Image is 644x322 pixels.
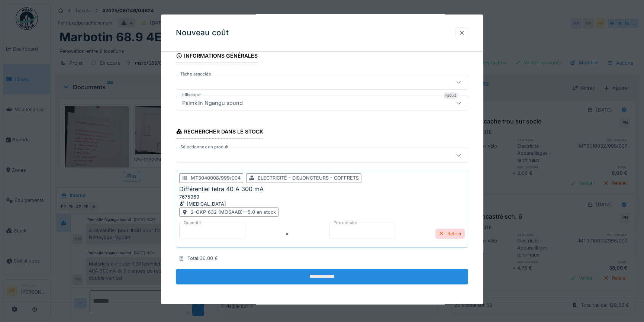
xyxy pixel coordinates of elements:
[179,184,264,193] div: Différentiel tetra 40 A 300 mA
[179,144,230,150] label: Sélectionnez un produit
[435,229,465,239] div: Retirer
[187,255,218,262] div: Total : 36,00 €
[179,71,213,77] label: Tâche associée
[176,126,263,139] div: Rechercher dans le stock
[179,92,202,98] label: Utilisateur
[444,93,458,99] div: Requis
[182,220,203,226] label: Quantité
[191,174,241,181] div: MT3040008/999/004
[176,50,258,63] div: Informations générales
[179,193,437,200] div: 7675969
[176,28,229,38] h3: Nouveau coût
[258,174,359,181] div: Electricité - Disjoncteurs - coffrets
[191,209,276,216] div: 2-GKP-632 (MOSAAB) — 5.0 en stock
[332,220,359,226] label: Prix unitaire
[286,230,289,237] div: ×
[179,200,437,207] div: [MEDICAL_DATA]
[179,99,246,107] div: Paimklin Ngangu sound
